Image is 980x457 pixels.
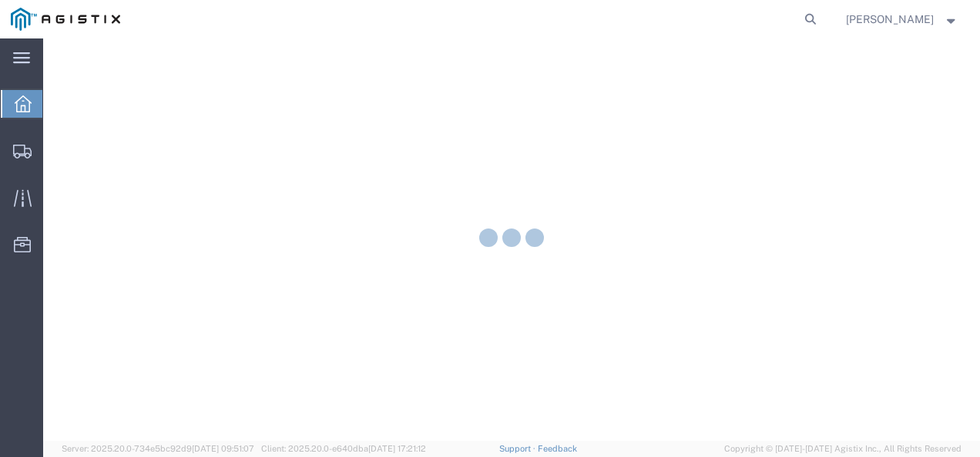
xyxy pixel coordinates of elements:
span: Nathan Seeley [846,11,934,28]
a: Feedback [538,444,577,453]
span: Client: 2025.20.0-e640dba [261,444,426,453]
img: logo [11,8,120,31]
span: [DATE] 17:21:12 [368,444,426,453]
span: [DATE] 09:51:07 [192,444,254,453]
button: [PERSON_NAME] [845,10,959,28]
a: Support [499,444,538,453]
span: Server: 2025.20.0-734e5bc92d9 [62,444,254,453]
span: Copyright © [DATE]-[DATE] Agistix Inc., All Rights Reserved [724,442,962,455]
